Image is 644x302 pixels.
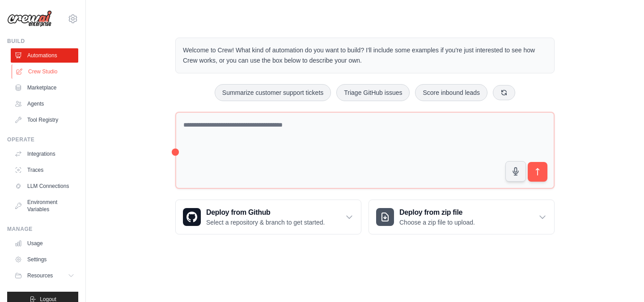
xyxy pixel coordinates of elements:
[415,84,487,101] button: Score inbound leads
[7,136,78,143] div: Operate
[399,207,475,218] h3: Deploy from zip file
[599,259,644,302] iframe: Chat Widget
[11,163,78,177] a: Traces
[399,218,475,227] p: Choose a zip file to upload.
[7,225,78,233] div: Manage
[206,207,325,218] h3: Deploy from Github
[11,48,78,63] a: Automations
[206,218,325,227] p: Select a repository & branch to get started.
[215,84,331,101] button: Summarize customer support tickets
[11,97,78,111] a: Agents
[27,272,53,279] span: Resources
[11,147,78,161] a: Integrations
[11,236,78,251] a: Usage
[336,84,410,101] button: Triage GitHub issues
[11,252,78,267] a: Settings
[11,195,78,217] a: Environment Variables
[183,45,547,66] p: Welcome to Crew! What kind of automation do you want to build? I'll include some examples if you'...
[11,179,78,193] a: LLM Connections
[11,81,78,95] a: Marketplace
[12,64,79,79] a: Crew Studio
[7,38,78,45] div: Build
[11,113,78,127] a: Tool Registry
[7,10,52,27] img: Logo
[11,268,78,283] button: Resources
